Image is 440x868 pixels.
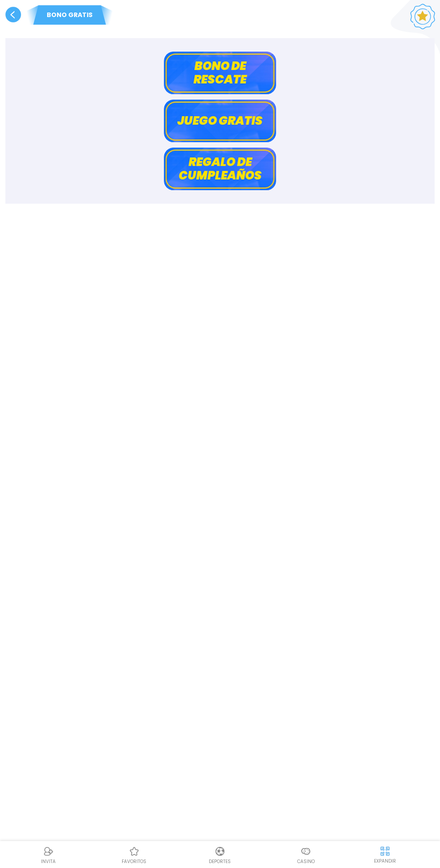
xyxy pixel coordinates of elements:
[22,10,117,19] p: BONO GRATIS
[5,845,91,865] a: ReferralReferralINVITA
[215,846,225,857] img: Deportes
[43,846,54,857] img: Referral
[129,846,140,857] img: Casino Favoritos
[209,858,231,865] p: Deportes
[91,845,177,865] a: Casino FavoritosCasino Favoritosfavoritos
[122,858,146,865] p: favoritos
[300,846,311,857] img: Casino
[263,845,349,865] a: CasinoCasinoCasino
[379,846,391,857] img: hide
[164,100,276,142] button: Juego gratis
[164,148,276,190] button: Regalo de cumpleaños
[41,858,56,865] p: INVITA
[177,845,263,865] a: DeportesDeportesDeportes
[374,858,396,864] p: EXPANDIR
[297,858,315,865] p: Casino
[164,52,276,94] button: Bono de rescate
